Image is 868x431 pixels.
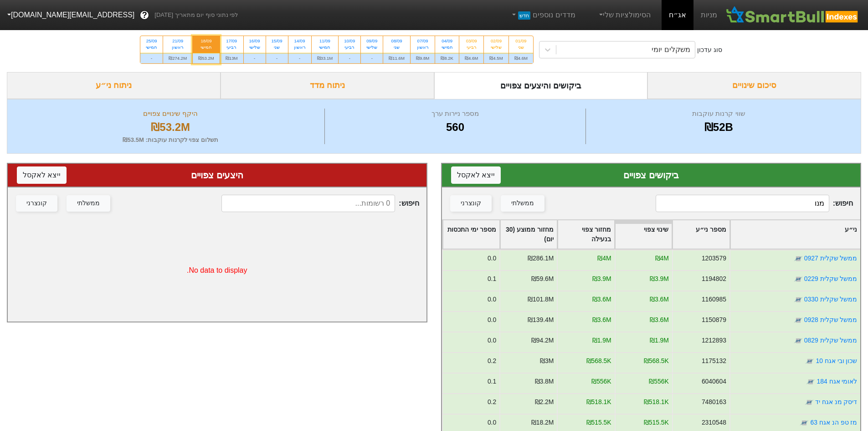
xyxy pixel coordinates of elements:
[647,72,861,99] div: סיכום שינויים
[198,44,214,51] div: חמישי
[249,38,260,44] div: 16/09
[701,377,726,386] div: 6040604
[383,53,410,63] div: ₪11.6M
[701,397,726,407] div: 7480163
[361,53,383,63] div: -
[451,166,501,184] button: ייצא לאקסל
[500,220,557,249] div: Toggle SortBy
[586,418,611,427] div: ₪515.5K
[518,11,530,20] span: חדש
[528,295,554,304] div: ₪101.8M
[487,315,496,325] div: 0.0
[416,38,429,44] div: 07/09
[163,53,192,63] div: ₪274.2M
[19,135,322,145] div: תשלום צפוי לקרנות עוקבות : ₪53.5M
[366,44,377,51] div: שלישי
[294,44,306,51] div: ראשון
[701,336,726,345] div: 1212893
[339,53,360,63] div: -
[592,295,611,304] div: ₪3.6M
[643,397,668,407] div: ₪518.1K
[697,45,722,55] div: סוג עדכון
[77,198,100,208] div: ממשלתי
[588,119,849,135] div: ₪52B
[806,377,815,386] img: tase link
[487,356,496,366] div: 0.2
[592,336,611,345] div: ₪1.9M
[441,38,453,44] div: 04/09
[389,44,405,51] div: שני
[615,220,672,249] div: Toggle SortBy
[531,418,554,427] div: ₪18.2M
[169,44,187,51] div: ראשון
[317,38,333,44] div: 11/09
[804,275,857,282] a: ממשל שקלית 0229
[514,38,528,44] div: 01/09
[67,195,110,212] button: ממשלתי
[154,10,238,20] span: לפי נתוני סוף יום מתאריך [DATE]
[416,44,429,51] div: ראשון
[441,44,453,51] div: חמישי
[294,38,306,44] div: 14/09
[804,254,857,262] a: ממשל שקלית 0927
[487,295,496,304] div: 0.0
[249,44,260,51] div: שלישי
[450,195,492,212] button: קונצרני
[701,295,726,304] div: 1160985
[805,357,814,366] img: tase link
[643,418,668,427] div: ₪515.5K
[17,166,67,184] button: ייצא לאקסל
[146,44,157,51] div: חמישי
[592,274,611,284] div: ₪3.9M
[226,44,238,51] div: רביעי
[793,275,802,284] img: tase link
[272,44,282,51] div: שני
[534,397,554,407] div: ₪2.2M
[724,6,861,24] img: SmartBull
[649,336,668,345] div: ₪1.9M
[804,316,857,323] a: ממשל שקלית 0928
[272,38,282,44] div: 15/09
[793,254,802,263] img: tase link
[221,195,395,212] input: 0 רשומות...
[169,38,187,44] div: 21/09
[266,53,288,63] div: -
[317,44,333,51] div: חמישי
[489,38,503,44] div: 02/09
[226,38,238,44] div: 17/09
[487,397,496,407] div: 0.2
[434,72,648,99] div: ביקושים והיצעים צפויים
[793,336,802,345] img: tase link
[817,378,857,385] a: לאומי אגח 184
[465,38,478,44] div: 03/09
[244,53,266,63] div: -
[465,44,478,51] div: רביעי
[534,377,554,386] div: ₪3.8M
[643,356,668,366] div: ₪568.5K
[8,219,426,322] div: No data to display.
[19,119,322,135] div: ₪53.2M
[221,72,434,99] div: ניתוח מדד
[312,53,339,63] div: ₪33.1M
[487,254,496,263] div: 0.0
[531,336,554,345] div: ₪94.2M
[540,356,554,366] div: ₪3M
[656,195,853,212] span: חיפוש :
[804,398,813,407] img: tase link
[140,53,163,63] div: -
[487,418,496,427] div: 0.0
[701,254,726,263] div: 1203579
[443,220,499,249] div: Toggle SortBy
[594,6,655,24] a: הסימולציות שלי
[198,38,214,44] div: 18/09
[19,109,322,119] div: היקף שינויים צפויים
[451,168,852,182] div: ביקושים צפויים
[701,418,726,427] div: 2310548
[586,356,611,366] div: ₪568.5K
[16,195,57,212] button: קונצרני
[509,53,533,63] div: ₪4.6M
[344,44,355,51] div: רביעי
[146,38,157,44] div: 25/09
[221,195,419,212] span: חיפוש :
[17,168,417,182] div: היצעים צפויים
